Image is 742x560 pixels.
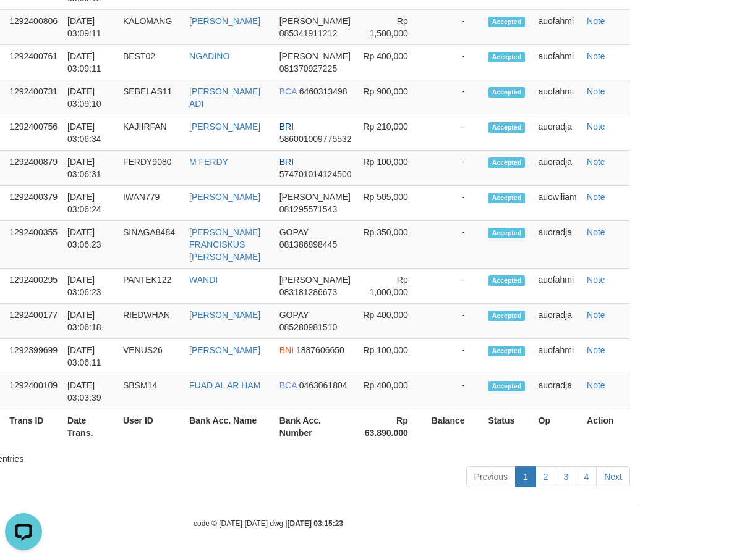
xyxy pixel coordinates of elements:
[534,221,582,269] td: auoradja
[279,28,337,38] span: Copy 085341911212 to clipboard
[62,10,118,45] td: [DATE] 03:09:11
[279,192,351,202] span: [PERSON_NAME]
[4,151,62,186] td: 1292400879
[357,10,427,45] td: Rp 1,500,000
[587,310,605,320] a: Note
[427,186,484,221] td: -
[357,186,427,221] td: Rp 505,000
[357,339,427,374] td: Rp 100,000
[4,80,62,115] td: 1292400731
[194,519,343,528] small: code © [DATE]-[DATE] dwg |
[279,345,294,355] span: BNI
[62,45,118,80] td: [DATE] 03:09:11
[427,221,484,269] td: -
[299,380,348,390] span: Copy 0463061804 to clipboard
[62,151,118,186] td: [DATE] 03:06:31
[189,310,260,320] a: [PERSON_NAME]
[62,374,118,409] td: [DATE] 03:03:39
[427,10,484,45] td: -
[4,10,62,45] td: 1292400806
[534,115,582,151] td: auoradja
[189,157,228,167] a: M FERDY
[576,466,597,487] a: 4
[279,16,351,26] span: [PERSON_NAME]
[189,86,260,109] a: [PERSON_NAME] ADI
[484,409,534,445] th: Status
[357,115,427,151] td: Rp 210,000
[488,157,526,168] span: Accepted
[189,122,260,132] a: [PERSON_NAME]
[279,310,309,320] span: GOPAY
[62,339,118,374] td: [DATE] 03:06:11
[534,304,582,339] td: auoradja
[279,169,352,179] span: Copy 574701014124500 to clipboard
[299,86,348,96] span: Copy 6460313498 to clipboard
[4,339,62,374] td: 1292399699
[4,45,62,80] td: 1292400761
[488,87,526,98] span: Accepted
[5,5,42,42] button: Open LiveChat chat widget
[189,16,260,26] a: [PERSON_NAME]
[357,304,427,339] td: Rp 400,000
[587,380,605,390] a: Note
[62,221,118,269] td: [DATE] 03:06:23
[189,380,260,390] a: FUAD AL AR HAM
[279,51,351,61] span: [PERSON_NAME]
[515,466,536,487] a: 1
[534,374,582,409] td: auoradja
[62,115,118,151] td: [DATE] 03:06:34
[184,409,275,445] th: Bank Acc. Name
[427,115,484,151] td: -
[466,466,516,487] a: Previous
[427,269,484,304] td: -
[279,86,297,96] span: BCA
[357,409,427,445] th: Rp 63.890.000
[587,227,605,237] a: Note
[62,269,118,304] td: [DATE] 03:06:23
[534,186,582,221] td: auowiliam
[534,339,582,374] td: auofahmi
[279,157,294,167] span: BRI
[4,221,62,269] td: 1292400355
[488,122,526,133] span: Accepted
[118,80,184,115] td: SEBELAS11
[587,86,605,96] a: Note
[534,80,582,115] td: auofahmi
[62,304,118,339] td: [DATE] 03:06:18
[587,345,605,355] a: Note
[279,287,337,297] span: Copy 083181286673 to clipboard
[279,134,352,144] span: Copy 586001009775532 to clipboard
[288,519,343,528] strong: [DATE] 03:15:23
[534,45,582,80] td: auofahmi
[596,466,630,487] a: Next
[189,345,260,355] a: [PERSON_NAME]
[357,45,427,80] td: Rp 400,000
[118,304,184,339] td: RIEDWHAN
[488,346,526,356] span: Accepted
[189,275,218,285] a: WANDI
[279,322,337,332] span: Copy 085280981510 to clipboard
[118,45,184,80] td: BEST02
[427,304,484,339] td: -
[118,151,184,186] td: FERDY9080
[587,157,605,167] a: Note
[488,311,526,321] span: Accepted
[279,275,351,285] span: [PERSON_NAME]
[279,122,294,132] span: BRI
[118,115,184,151] td: KAJIIRFAN
[118,10,184,45] td: KALOMANG
[535,466,556,487] a: 2
[534,409,582,445] th: Op
[118,374,184,409] td: SBSM14
[357,221,427,269] td: Rp 350,000
[279,204,337,214] span: Copy 081295571543 to clipboard
[488,275,526,286] span: Accepted
[587,122,605,132] a: Note
[189,51,229,61] a: NGADINO
[427,339,484,374] td: -
[587,192,605,202] a: Note
[488,52,526,62] span: Accepted
[427,374,484,409] td: -
[4,409,62,445] th: Trans ID
[587,51,605,61] a: Note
